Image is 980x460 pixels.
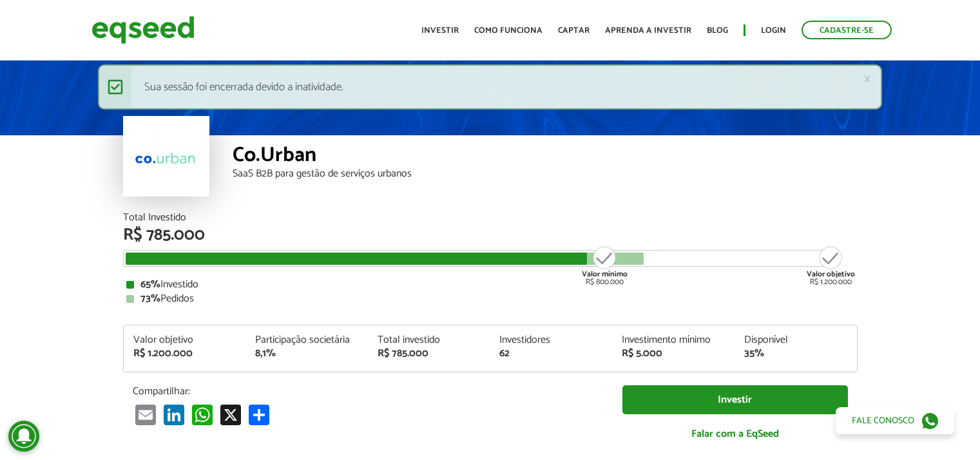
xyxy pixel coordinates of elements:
[123,227,858,244] div: R$ 785.000
[98,64,882,110] div: Sua sessão foi encerrada devido a inatividade.
[622,385,848,414] a: Investir
[255,349,358,359] div: 8,1%
[807,268,855,280] strong: Valor objetivo
[255,335,358,345] div: Participação societária
[707,26,728,35] a: Blog
[474,26,543,35] a: Como funciona
[499,349,602,359] div: 62
[558,26,590,35] a: Captar
[233,169,858,179] div: SaaS B2B para gestão de serviços urbanos
[802,21,892,39] a: Cadastre-se
[133,349,236,359] div: R$ 1.200.000
[499,335,602,345] div: Investidores
[378,335,481,345] div: Total investido
[622,421,848,447] a: Falar com a EqSeed
[218,404,244,425] a: X
[744,335,847,345] div: Disponível
[133,335,236,345] div: Valor objetivo
[91,13,195,47] img: EqSeed
[421,26,459,35] a: Investir
[126,280,854,290] div: Investido
[622,349,725,359] div: R$ 5.000
[140,290,160,307] strong: 73%
[123,213,858,223] div: Total Investido
[761,26,786,35] a: Login
[581,245,629,286] div: R$ 800.000
[133,404,159,425] a: Email
[622,335,725,345] div: Investimento mínimo
[836,407,954,434] a: Fale conosco
[807,245,855,286] div: R$ 1.200.000
[863,72,871,86] a: ×
[605,26,691,35] a: Aprenda a investir
[246,404,272,425] a: Share
[744,349,847,359] div: 35%
[161,404,187,425] a: LinkedIn
[189,404,215,425] a: WhatsApp
[582,268,628,280] strong: Valor mínimo
[133,385,603,398] p: Compartilhar:
[378,349,481,359] div: R$ 785.000
[233,145,858,169] div: Co.Urban
[126,294,854,304] div: Pedidos
[140,276,160,293] strong: 65%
